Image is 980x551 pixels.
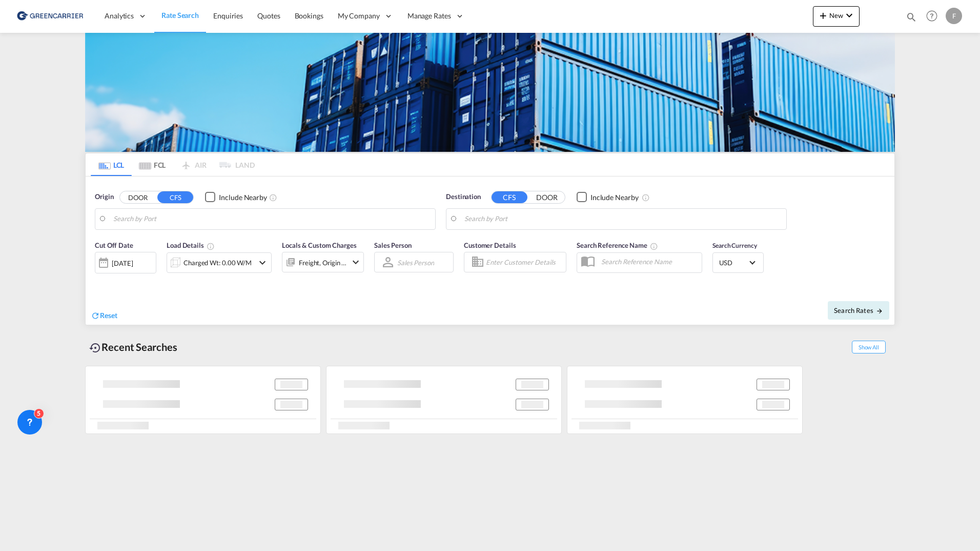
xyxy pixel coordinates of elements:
div: Freight Origin Destination [299,255,347,270]
md-icon: icon-chevron-down [843,9,855,22]
span: New [817,11,855,19]
span: Origin [95,192,113,202]
span: Sales Person [374,241,412,249]
div: [DATE] [112,259,133,268]
md-icon: Unchecked: Ignores neighbouring ports when fetching rates.Checked : Includes neighbouring ports w... [642,193,650,202]
img: GreenCarrierFCL_LCL.png [85,33,895,152]
div: Include Nearby [590,192,639,203]
md-pagination-wrapper: Use the left and right arrow keys to navigate between tabs [91,153,255,176]
div: Include Nearby [219,192,267,203]
button: icon-plus 400-fgNewicon-chevron-down [813,6,860,27]
md-tab-item: FCL [132,153,173,176]
div: Freight Origin Destinationicon-chevron-down [282,252,364,272]
span: Cut Off Date [95,241,133,249]
img: 8cf206808afe11efa76fcd1e3d746489.png [15,5,85,28]
md-icon: icon-plus 400-fg [817,9,829,22]
div: icon-magnify [906,11,917,27]
span: Destination [446,192,481,202]
span: Customer Details [464,241,516,249]
div: [DATE] [95,252,156,273]
div: Charged Wt: 0.00 W/Micon-chevron-down [167,252,272,273]
button: Search Ratesicon-arrow-right [828,301,889,320]
md-icon: icon-refresh [91,311,100,320]
div: Origin DOOR CFS Checkbox No InkUnchecked: Ignores neighbouring ports when fetching rates.Checked ... [86,176,894,325]
span: Manage Rates [407,11,451,21]
span: Analytics [105,11,134,21]
span: Search Reference Name [577,241,658,249]
input: Enter Customer Details [486,254,563,270]
span: Help [923,7,941,25]
md-icon: Chargeable Weight [207,242,215,250]
md-checkbox: Checkbox No Ink [577,192,639,203]
span: Quotes [257,11,280,20]
div: Charged Wt: 0.00 W/M [183,255,252,270]
md-tab-item: LCL [91,153,132,176]
md-select: Select Currency: $ USDUnited States Dollar [718,255,758,270]
md-checkbox: Checkbox No Ink [205,192,267,203]
md-select: Sales Person [396,255,435,270]
div: Help [923,7,946,26]
span: Rate Search [161,11,199,19]
div: F [946,8,962,24]
md-icon: Unchecked: Ignores neighbouring ports when fetching rates.Checked : Includes neighbouring ports w... [269,193,277,202]
span: Enquiries [213,11,243,20]
button: CFS [157,191,193,203]
md-icon: icon-chevron-down [256,257,269,269]
input: Search by Port [113,211,430,227]
md-icon: icon-magnify [906,11,917,23]
div: icon-refreshReset [91,310,117,322]
input: Search Reference Name [596,254,702,269]
span: Load Details [167,241,215,249]
md-icon: icon-backup-restore [89,342,101,354]
span: My Company [338,11,380,21]
md-datepicker: Select [95,272,103,286]
span: Locals & Custom Charges [282,241,357,249]
span: USD [719,258,748,267]
span: Reset [100,311,117,320]
button: DOOR [529,191,565,203]
md-icon: icon-chevron-down [350,256,362,268]
button: DOOR [120,191,156,203]
span: Bookings [295,11,323,20]
div: Recent Searches [85,336,181,359]
md-icon: icon-arrow-right [876,307,883,314]
button: CFS [492,191,527,203]
span: Show All [852,341,886,353]
span: Search Rates [834,306,883,314]
md-icon: Your search will be saved by the below given name [650,242,658,250]
span: Search Currency [712,242,757,249]
input: Search by Port [464,211,781,227]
